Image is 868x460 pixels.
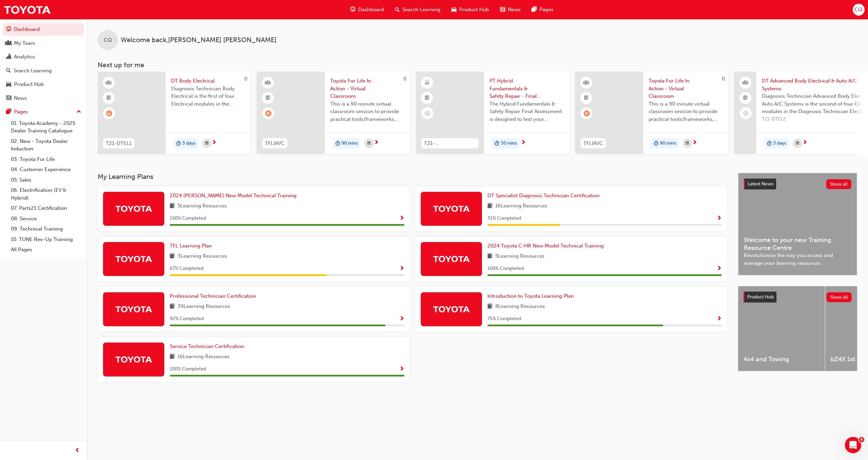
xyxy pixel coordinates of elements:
[508,6,521,14] span: News
[489,100,564,123] span: The Hybrid Fundamentals & Safety Repair Final Assessment is designed to test your learning and un...
[8,203,84,214] a: 07. Parts21 Certification
[532,5,537,14] span: pages-icon
[178,202,227,210] span: 5 Learning Resources
[433,303,470,315] img: Trak
[744,355,819,363] span: 4x4 and Towing
[748,181,773,187] span: Latest News
[350,5,355,14] span: guage-icon
[575,72,728,154] a: 0TFLIAVCToyota For Life In Action - Virtual ClassroomThis is a 90 minute virtual classroom sessio...
[8,164,84,175] a: 04. Customer Experience
[399,264,404,273] button: Show Progress
[395,5,400,14] span: search-icon
[487,265,524,273] span: 100 % Completed
[747,294,774,300] span: Product Hub
[182,140,196,147] span: 3 days
[743,78,748,87] span: people-icon
[14,108,28,116] div: Pages
[98,173,727,181] h3: My Learning Plans
[403,76,406,82] span: 0
[14,67,52,75] div: Search Learning
[106,110,112,116] span: learningRecordVerb_WAITLIST-icon
[433,203,470,215] img: Trak
[170,243,212,249] span: TFL Learning Plan
[424,140,476,147] span: T21-PTHV_HYBRID_EXAM
[212,140,217,146] span: next-icon
[495,252,545,261] span: 5 Learning Resources
[170,365,206,373] span: 100 % Completed
[170,353,175,361] span: book-icon
[744,236,851,252] span: Welcome to your new Training Resource Centre
[826,179,852,189] button: Show all
[170,242,215,250] a: TFL Learning Plan
[98,72,251,154] a: 0T21-DTEL1DT Body ElectricalDiagnosis Technician Body Electrical is the first of four Electrical ...
[6,54,11,60] span: chart-icon
[87,61,868,69] h3: Next up for me
[425,78,430,87] span: learningResourceType_ELEARNING-icon
[424,110,431,116] span: learningRecordVerb_NONE-icon
[399,216,404,222] span: Show Progress
[8,185,84,203] a: 06. Electrification (EV & Hybrid)
[487,192,602,200] a: DT Specialist Diagnosis Technician Certification
[266,94,270,103] span: booktick-icon
[358,6,384,14] span: Dashboard
[416,72,569,154] a: T21-PTHV_HYBRID_EXAMPT Hybrid Fundamentals & Safety Repair - Final AssessmentThe Hybrid Fundament...
[501,140,517,147] span: 30 mins
[330,77,404,100] span: Toyota For Life In Action - Virtual Classroom
[3,37,84,50] a: My Team
[853,4,865,16] button: CQ
[330,100,404,123] span: This is a 90 minute virtual classroom session to provide practical tools/frameworks, behaviours a...
[170,192,299,200] a: 2024 [PERSON_NAME] New Model Technical Training
[584,110,590,116] span: learningRecordVerb_ABSENT-icon
[171,77,245,85] span: DT Body Electrical
[487,242,606,250] a: 2024 Toyota C-HR New Model Technical Training
[526,3,559,17] a: pages-iconPages
[717,316,722,322] span: Show Progress
[170,315,204,323] span: 92 % Completed
[487,292,577,300] a: Introduction to Toyota Learning Plan
[115,303,152,315] img: Trak
[3,65,84,77] a: Search Learning
[717,264,722,273] button: Show Progress
[170,293,256,299] span: Professional Technician Certification
[265,140,285,147] span: TFLIAVC
[767,139,772,148] span: duration-icon
[14,80,44,88] div: Product Hub
[8,154,84,165] a: 03. Toyota For Life
[178,353,230,361] span: 16 Learning Resources
[8,224,84,234] a: 09. Technical Training
[487,293,574,299] span: Introduction to Toyota Learning Plan
[170,215,206,222] span: 100 % Completed
[489,77,564,100] span: PT Hybrid Fundamentals & Safety Repair - Final Assessment
[8,136,84,154] a: 02. New - Toyota Dealer Induction
[738,173,857,275] a: Latest NewsShow allWelcome to your new Training Resource CentreRevolutionise the way you access a...
[446,3,495,17] a: car-iconProduct Hub
[3,106,84,118] button: Pages
[584,78,589,87] span: learningResourceType_INSTRUCTOR_LED-icon
[654,139,658,148] span: duration-icon
[389,3,446,17] a: search-iconSearch Learning
[335,139,340,148] span: duration-icon
[717,214,722,223] button: Show Progress
[495,202,547,210] span: 16 Learning Resources
[171,85,245,108] span: Diagnosis Technician Body Electrical is the first of four Electrical modules in the Diagnosis Tec...
[6,95,11,102] span: news-icon
[265,110,271,116] span: learningRecordVerb_ABSENT-icon
[8,214,84,224] a: 08. Service
[744,179,851,189] a: Latest NewsShow all
[104,36,112,44] span: CQ
[6,40,11,47] span: people-icon
[433,253,470,265] img: Trak
[8,175,84,185] a: 05. Sales
[495,302,545,311] span: 8 Learning Resources
[367,139,371,148] span: calendar-icon
[487,215,521,222] span: 31 % Completed
[399,214,404,223] button: Show Progress
[257,72,410,154] a: 0TFLIAVCToyota For Life In Action - Virtual ClassroomThis is a 90 minute virtual classroom sessio...
[341,140,358,147] span: 90 mins
[3,2,51,17] a: Trak
[399,365,404,373] button: Show Progress
[854,6,863,14] span: CQ
[717,266,722,272] span: Show Progress
[14,94,27,102] div: News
